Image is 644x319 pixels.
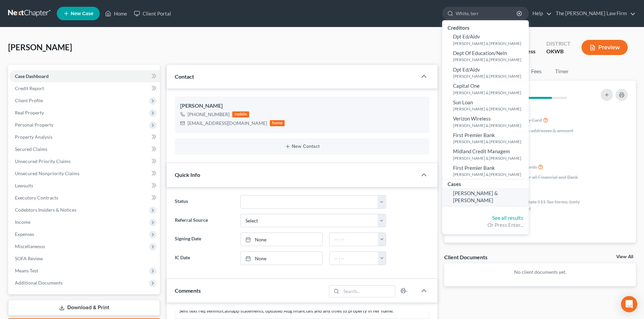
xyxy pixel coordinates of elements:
[453,171,527,177] small: [PERSON_NAME] & [PERSON_NAME]
[15,268,38,273] span: Means Test
[448,221,523,229] div: Or Press Enter...
[442,64,529,81] a: Dpt Ed/Aidv[PERSON_NAME] & [PERSON_NAME]
[453,90,527,96] small: [PERSON_NAME] & [PERSON_NAME]
[453,190,498,203] span: [PERSON_NAME] & [PERSON_NAME]
[15,183,33,188] span: Lawsuits
[341,286,395,297] input: Search...
[241,252,322,265] a: None
[453,41,527,46] small: [PERSON_NAME] & [PERSON_NAME]
[442,188,529,206] a: [PERSON_NAME] & [PERSON_NAME]
[616,255,633,259] a: View All
[529,7,552,20] a: Help
[15,85,44,91] span: Credit Report
[9,167,160,180] a: Unsecured Nonpriority Claims
[15,98,43,103] span: Client Profile
[453,123,527,128] small: [PERSON_NAME] & [PERSON_NAME]
[171,214,237,228] label: Referral Source
[9,70,160,82] a: Case Dashboard
[453,57,527,62] small: [PERSON_NAME] & [PERSON_NAME]
[453,99,473,105] span: Sun Loan
[9,192,160,204] a: Executory Contracts
[442,23,529,31] div: Creditors
[9,82,160,95] a: Credit Report
[241,233,322,246] a: None
[188,111,230,118] div: [PHONE_NUMBER]
[330,252,378,265] input: -- : --
[450,269,630,275] p: No client documents yet.
[130,7,174,20] a: Client Portal
[453,67,480,73] span: Dpt Ed/Aidv
[330,233,378,246] input: -- : --
[179,308,425,314] div: Sent text req venmo/cashapp statements, updated Aug financials and any titles to property in her ...
[15,122,53,128] span: Personal Property
[442,163,529,179] a: First Premier Bank[PERSON_NAME] & [PERSON_NAME]
[180,144,424,149] button: New Contact
[453,155,527,161] small: [PERSON_NAME] & [PERSON_NAME]
[15,219,30,225] span: Income
[581,40,628,55] button: Preview
[15,110,44,115] span: Real Property
[442,130,529,147] a: First Premier Bank[PERSON_NAME] & [PERSON_NAME]
[453,73,527,79] small: [PERSON_NAME] & [PERSON_NAME]
[453,33,480,39] span: Dpt Ed/Aidv
[171,233,237,246] label: Signing Date
[453,148,510,154] span: Midland Credit Managem
[442,113,529,130] a: Verizon Wireless[PERSON_NAME] & [PERSON_NAME]
[8,42,72,52] span: [PERSON_NAME]
[456,7,518,20] input: Search by name...
[15,146,47,152] span: Secured Claims
[453,132,495,138] span: First Premier Bank
[15,158,71,164] span: Unsecured Priority Claims
[270,120,285,126] div: home
[180,102,424,110] div: [PERSON_NAME]
[453,139,527,144] small: [PERSON_NAME] & [PERSON_NAME]
[15,207,76,213] span: Codebtors Insiders & Notices
[15,170,79,176] span: Unsecured Nonpriority Claims
[550,65,574,78] a: Timer
[9,180,160,192] a: Lawsuits
[15,134,52,140] span: Property Analysis
[232,111,249,117] div: mobile
[453,83,480,89] span: Capital One
[15,231,34,237] span: Expenses
[453,106,527,112] small: [PERSON_NAME] & [PERSON_NAME]
[552,7,636,20] a: The [PERSON_NAME] Law Firm
[15,256,43,261] span: SOFA Review
[453,165,495,171] span: First Premier Bank
[15,73,49,79] span: Case Dashboard
[175,287,201,294] span: Comments
[546,48,571,55] div: OKWB
[453,50,507,56] span: Dept Of Education/Neln
[453,115,491,122] span: Verizon Wireless
[442,81,529,97] a: Capital One[PERSON_NAME] & [PERSON_NAME]
[9,155,160,167] a: Unsecured Priority Claims
[15,195,58,201] span: Executory Contracts
[442,146,529,163] a: Midland Credit Managem[PERSON_NAME] & [PERSON_NAME]
[102,7,130,20] a: Home
[188,120,267,127] div: [EMAIL_ADDRESS][DOMAIN_NAME]
[71,11,93,16] span: New Case
[442,48,529,64] a: Dept Of Education/Neln[PERSON_NAME] & [PERSON_NAME]
[9,252,160,265] a: SOFA Review
[442,179,529,188] div: Cases
[442,31,529,48] a: Dpt Ed/Aidv[PERSON_NAME] & [PERSON_NAME]
[175,171,200,178] span: Quick Info
[15,243,45,249] span: Miscellaneous
[175,73,194,80] span: Contact
[9,143,160,155] a: Secured Claims
[171,195,237,209] label: Status
[444,254,487,261] div: Client Documents
[492,215,523,221] a: See all results
[8,300,160,316] a: Download & Print
[621,296,637,312] div: Open Intercom Messenger
[9,131,160,143] a: Property Analysis
[15,280,63,286] span: Additional Documents
[442,97,529,114] a: Sun Loan[PERSON_NAME] & [PERSON_NAME]
[171,251,237,265] label: IC Date
[546,40,571,48] div: District
[525,65,547,78] a: Fees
